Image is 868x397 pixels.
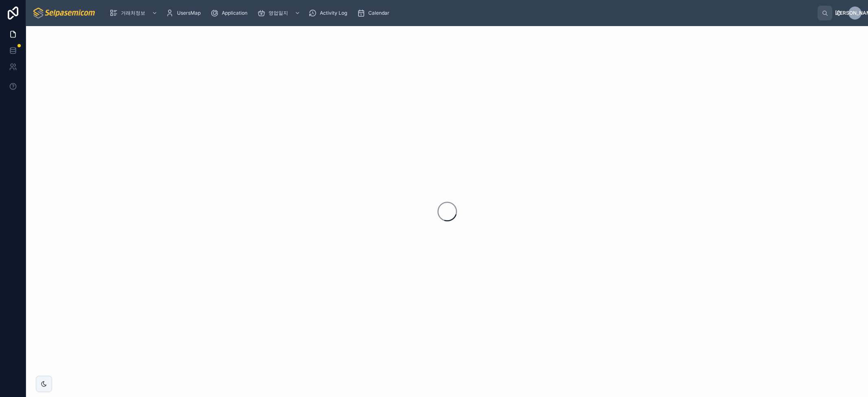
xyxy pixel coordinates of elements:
div: scrollable content [103,4,818,22]
a: Activity Log [306,6,353,20]
a: UsersMap [163,6,206,20]
span: 영업일지 [269,10,288,16]
span: 거래처정보 [121,10,145,16]
a: Calendar [354,6,395,20]
span: Activity Log [320,10,347,16]
span: UsersMap [177,10,201,16]
span: Application [222,10,247,16]
span: Calendar [368,10,389,16]
a: Application [208,6,253,20]
a: 거래처정보 [107,6,162,20]
a: 영업일지 [255,6,304,20]
img: App logo [33,7,96,20]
